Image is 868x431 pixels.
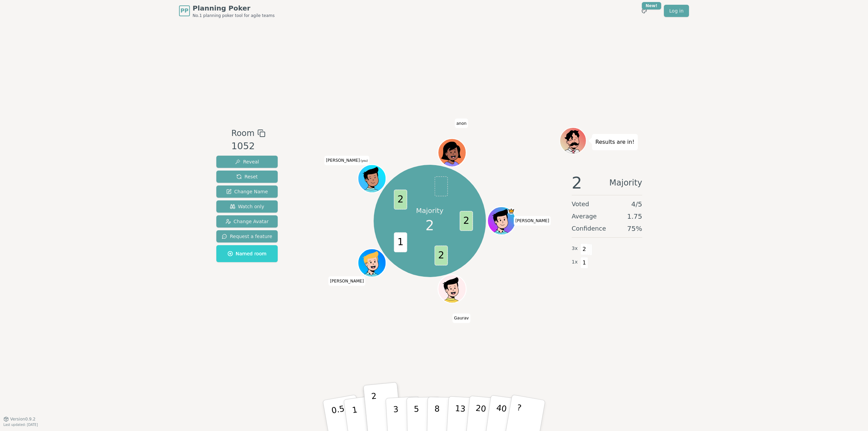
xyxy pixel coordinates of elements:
span: 4 / 5 [631,199,642,209]
span: Click to change your name [514,216,551,226]
span: 2 [459,211,473,231]
span: Click to change your name [452,314,471,323]
a: PPPlanning PokerNo.1 planning poker tool for agile teams [179,3,275,18]
span: Change Avatar [225,218,269,225]
span: No.1 planning poker tool for agile teams [193,13,275,18]
p: 2 [371,391,380,428]
span: 1.75 [627,212,642,221]
button: Watch only [216,200,278,213]
span: Named room [228,250,267,257]
span: 2 [434,246,448,266]
button: New! [638,5,650,17]
span: Confidence [572,224,606,233]
span: Watch only [230,203,264,210]
span: Planning Poker [193,3,275,13]
button: Request a feature [216,230,278,242]
span: Reveal [235,158,259,165]
button: Change Name [216,185,278,198]
span: Average [572,212,597,221]
button: Version0.9.2 [3,416,36,422]
span: 75 % [627,224,642,233]
span: 1 x [572,258,578,266]
button: Reveal [216,156,278,168]
span: 2 [580,243,588,255]
span: 2 [394,190,407,210]
span: Majority [609,175,642,191]
span: 1 [580,257,588,269]
span: Mike is the host [508,208,515,215]
span: Room [231,127,254,139]
span: Request a feature [222,233,272,240]
span: (you) [360,160,368,163]
button: Reset [216,171,278,183]
p: Majority [416,206,443,215]
div: 1052 [231,139,265,153]
p: Results are in! [595,137,634,147]
span: Last updated: [DATE] [3,423,38,427]
span: Voted [572,199,589,209]
span: Version 0.9.2 [10,416,36,422]
span: 3 x [572,245,578,252]
span: Click to change your name [455,119,468,128]
span: Click to change your name [324,156,369,165]
span: PP [180,7,188,15]
span: Change Name [226,188,268,195]
span: 2 [426,215,434,236]
span: Click to change your name [328,276,366,286]
button: Click to change your avatar [359,165,385,192]
span: 1 [394,232,407,252]
div: New! [642,2,661,9]
a: Log in [664,5,689,17]
button: Change Avatar [216,215,278,228]
span: 2 [572,175,582,191]
button: Named room [216,245,278,262]
span: Reset [236,173,258,180]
